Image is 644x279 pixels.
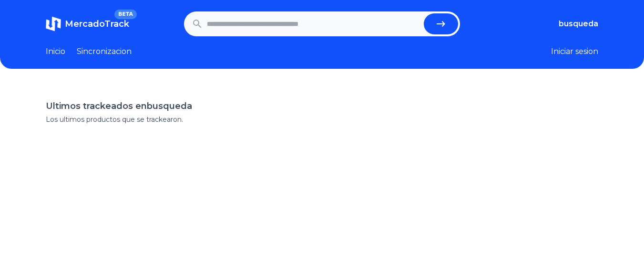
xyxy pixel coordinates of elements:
button: Iniciar sesion [551,46,598,57]
span: MercadoTrack [65,19,129,29]
a: Inicio [46,46,65,57]
a: Sincronizacion [77,46,132,57]
img: MercadoTrack [46,16,61,32]
p: Los ultimos productos que se trackearon. [46,115,598,124]
button: busqueda [559,18,598,30]
h1: Ultimos trackeados en busqueda [46,99,598,113]
a: MercadoTrackBETA [46,16,129,32]
span: BETA [114,10,137,19]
